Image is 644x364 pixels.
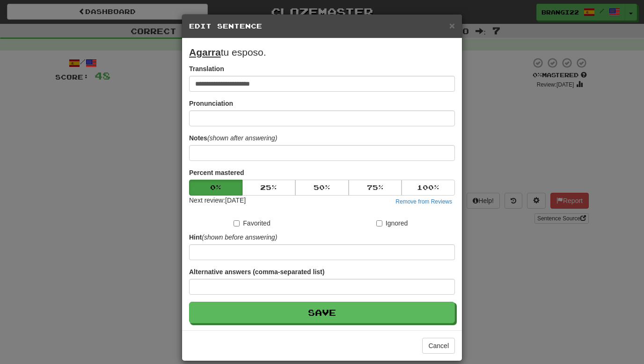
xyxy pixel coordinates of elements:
div: Next review: [DATE] [189,196,246,207]
button: Save [189,302,455,323]
h5: Edit Sentence [189,22,455,31]
button: 100% [402,180,455,196]
button: 50% [295,180,349,196]
label: Translation [189,64,224,73]
em: (shown before answering) [202,233,277,241]
div: Percent mastered [189,180,455,196]
label: Hint [189,233,277,242]
label: Ignored [376,218,408,228]
span: × [449,20,455,31]
button: Cancel [422,338,455,354]
input: Favorited [234,220,240,226]
label: Percent mastered [189,168,244,177]
button: 75% [349,180,402,196]
p: tu esposo. [189,45,455,59]
em: (shown after answering) [207,134,277,142]
label: Notes [189,133,277,143]
button: Remove from Reviews [393,197,455,207]
input: Ignored [376,220,382,226]
button: 0% [189,180,242,196]
button: Close [449,21,455,30]
label: Pronunciation [189,99,233,108]
label: Alternative answers (comma-separated list) [189,267,324,277]
button: 25% [242,180,296,196]
u: Agarra [189,47,221,58]
label: Favorited [234,218,270,228]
